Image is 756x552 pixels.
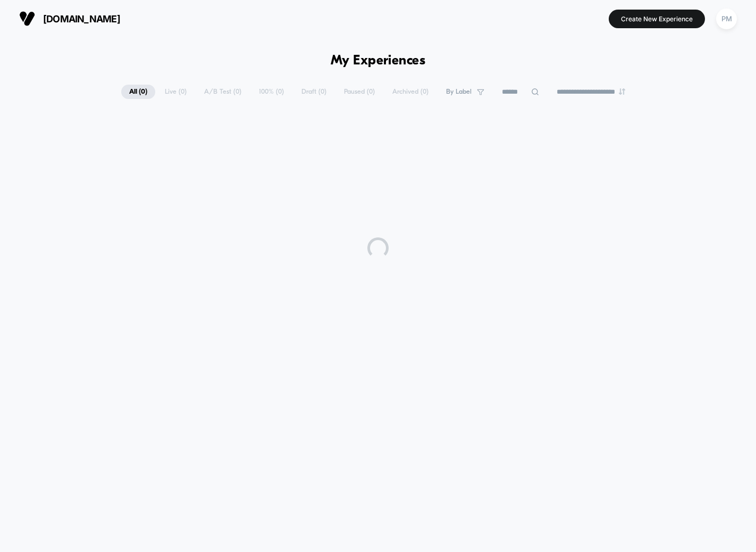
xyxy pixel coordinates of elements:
[16,10,123,27] button: [DOMAIN_NAME]
[619,88,625,95] img: end
[331,53,426,69] h1: My Experiences
[716,9,737,29] div: PM
[121,85,155,99] span: All ( 0 )
[713,8,740,30] button: PM
[19,11,35,27] img: Visually logo
[43,13,120,24] span: [DOMAIN_NAME]
[609,10,705,28] button: Create New Experience
[446,88,472,96] span: By Label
